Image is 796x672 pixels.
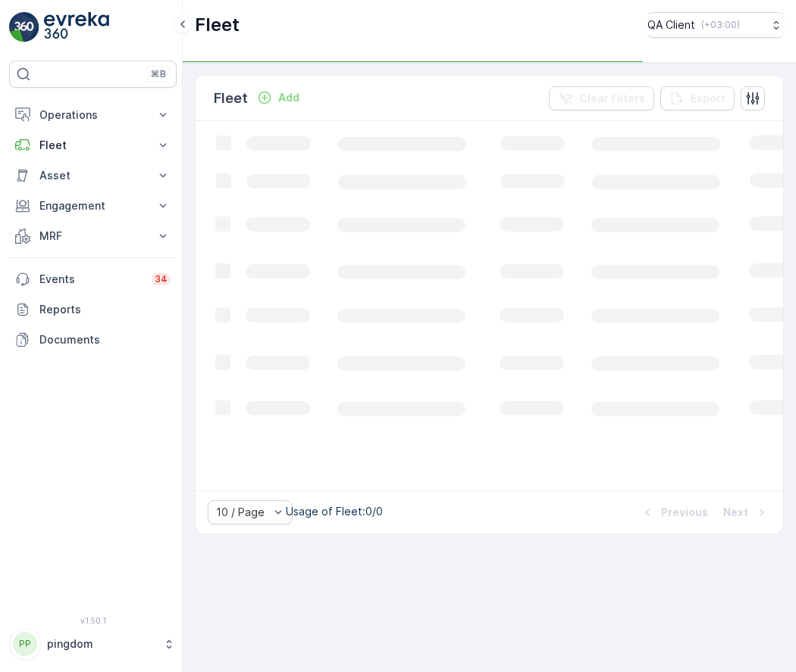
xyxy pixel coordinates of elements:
[579,91,645,106] p: Clear Filters
[286,504,383,519] p: Usage of Fleet : 0/0
[9,325,177,355] a: Documents
[549,86,654,110] button: Clear Filters
[39,107,146,123] p: Operations
[722,503,771,521] button: Next
[9,628,177,660] button: PPpingdom
[638,503,710,521] button: Previous
[214,88,248,109] p: Fleet
[723,505,748,520] p: Next
[39,138,146,153] p: Fleet
[9,264,177,294] a: Events34
[9,221,177,251] button: MRF
[701,19,740,31] p: ( +03:00 )
[47,636,155,652] p: pingdom
[9,12,39,42] img: logo
[39,272,143,287] p: Events
[9,130,177,160] button: Fleet
[661,505,708,520] p: Previous
[9,294,177,325] a: Reports
[278,90,299,105] p: Add
[251,89,306,107] button: Add
[39,168,146,183] p: Asset
[155,273,168,285] p: 34
[9,100,177,130] button: Operations
[44,12,109,42] img: logo_light-DOdMpM7g.png
[13,632,37,656] div: PP
[647,17,695,33] p: QA Client
[691,91,725,106] p: Export
[647,12,784,38] button: QA Client(+03:00)
[9,191,177,221] button: Engagement
[39,302,171,317] p: Reports
[195,13,240,37] p: Fleet
[660,86,735,110] button: Export
[9,160,177,191] button: Asset
[39,332,171,347] p: Documents
[39,229,146,244] p: MRF
[39,198,146,213] p: Engagement
[151,68,166,80] p: ⌘B
[9,616,177,625] span: v 1.50.1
